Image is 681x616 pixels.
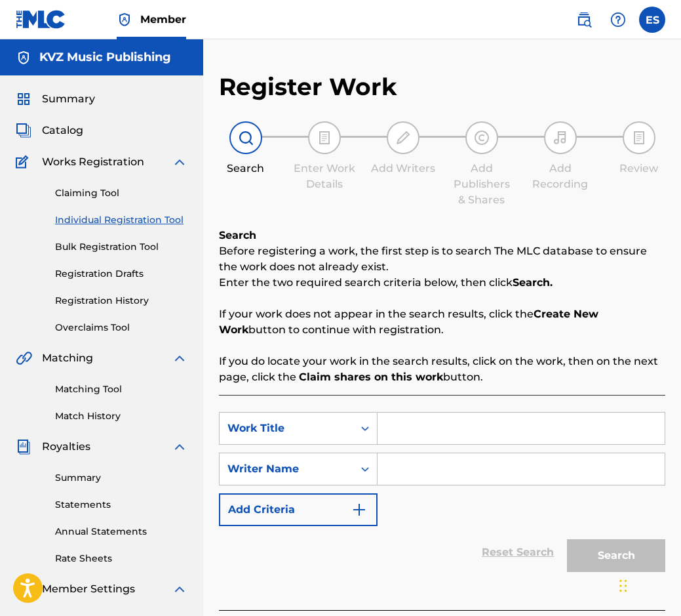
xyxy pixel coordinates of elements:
a: Rate Sheets [55,552,187,565]
span: Works Registration [42,154,144,170]
a: CatalogCatalog [16,123,83,138]
a: Registration History [55,294,187,308]
iframe: Resource Center [644,408,681,514]
strong: Claim shares on this work [299,371,443,383]
div: User Menu [639,7,665,33]
div: Add Recording [528,161,593,192]
div: Search [213,161,279,176]
a: Annual Statements [55,525,187,539]
span: Catalog [42,123,83,138]
a: Registration Drafts [55,267,187,281]
a: Overclaims Tool [55,321,187,335]
img: Top Rightsholder [117,12,132,28]
img: search [576,12,592,28]
img: step indicator icon for Add Writers [395,130,411,146]
div: Work Title [227,421,345,436]
p: Before registering a work, the first step is to search The MLC database to ensure the work does n... [219,243,665,275]
div: Add Writers [370,161,436,176]
img: expand [172,439,187,455]
h5: KVZ Music Publishing [39,50,171,65]
img: Royalties [16,439,31,455]
a: Public Search [571,7,597,33]
img: step indicator icon for Add Recording [553,130,568,146]
img: Catalog [16,123,31,138]
img: MLC Logo [16,10,66,29]
img: expand [172,350,187,366]
img: expand [172,154,187,170]
img: Matching [16,350,32,366]
div: Джаджи за чат [615,553,681,616]
span: Member Settings [42,581,135,597]
button: Add Criteria [219,493,378,526]
a: SummarySummary [16,91,95,107]
div: Плъзни [619,566,627,606]
img: Accounts [16,50,31,66]
div: Writer Name [227,461,345,477]
p: If your work does not appear in the search results, click the button to continue with registration. [219,306,665,338]
form: Search Form [219,412,665,579]
strong: Search. [513,276,553,289]
span: Royalties [42,439,90,455]
p: If you do locate your work in the search results, click on the work, then on the next page, click... [219,354,665,385]
img: help [610,12,626,28]
img: step indicator icon for Add Publishers & Shares [474,130,490,146]
h2: Register Work [219,72,397,102]
p: Enter the two required search criteria below, then click [219,275,665,291]
b: Search [219,229,256,241]
a: Claiming Tool [55,186,187,200]
div: Review [606,161,672,176]
img: step indicator icon for Review [631,130,647,146]
div: Add Publishers & Shares [449,161,515,208]
img: Works Registration [16,154,33,170]
a: Summary [55,471,187,485]
img: step indicator icon for Search [238,130,254,146]
span: Member [140,12,186,27]
a: Match History [55,409,187,423]
div: Enter Work Details [292,161,357,192]
iframe: Chat Widget [615,553,681,616]
img: 9d2ae6d4665cec9f34b9.svg [351,502,367,518]
a: Bulk Registration Tool [55,240,187,254]
img: expand [172,581,187,597]
img: Summary [16,91,31,107]
a: Matching Tool [55,382,187,396]
span: Summary [42,91,95,107]
a: Individual Registration Tool [55,213,187,227]
a: Statements [55,498,187,512]
img: step indicator icon for Enter Work Details [317,130,332,146]
span: Matching [42,350,93,366]
div: Help [605,7,631,33]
